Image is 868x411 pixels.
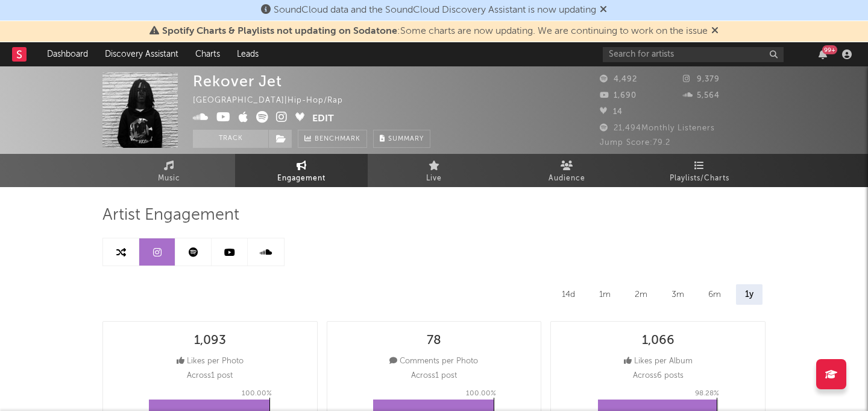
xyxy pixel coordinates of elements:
a: Live [368,154,500,187]
span: Spotify Charts & Playlists not updating on Sodatone [162,27,397,36]
span: : Some charts are now updating. We are continuing to work on the issue [162,27,708,36]
div: 78 [427,334,441,348]
p: Across 1 post [411,369,457,383]
div: 1,066 [642,334,675,348]
div: 2m [626,284,656,305]
span: Playlists/Charts [670,171,729,186]
a: Benchmark [298,130,367,148]
p: 100.00 % [242,386,272,401]
p: 98.28 % [695,386,719,401]
p: 100.00 % [466,386,496,401]
button: 99+ [819,49,827,59]
span: 9,379 [683,75,720,83]
span: Music [158,171,180,186]
p: Across 1 post [187,369,233,383]
span: 21,494 Monthly Listeners [600,124,715,132]
span: Benchmark [315,132,360,147]
div: Likes per Album [624,354,693,369]
span: Engagement [277,171,325,186]
span: Live [426,171,442,186]
a: Audience [500,154,633,187]
div: 1m [590,284,620,305]
span: 4,492 [600,75,637,83]
div: 1y [736,284,763,305]
input: Search for artists [603,47,784,62]
span: Artist Engagement [102,208,239,223]
div: [GEOGRAPHIC_DATA] | Hip-Hop/Rap [193,94,357,108]
span: 14 [600,108,623,116]
span: Dismiss [600,5,607,15]
span: Jump Score: 79.2 [600,139,670,147]
a: Dashboard [39,42,96,66]
button: Edit [312,111,334,126]
div: Likes per Photo [177,354,244,369]
a: Charts [187,42,228,66]
div: Rekover Jet [193,72,282,90]
span: Dismiss [711,27,719,36]
div: 3m [662,284,693,305]
a: Leads [228,42,267,66]
div: 1,093 [194,334,226,348]
span: SoundCloud data and the SoundCloud Discovery Assistant is now updating [274,5,596,15]
a: Discovery Assistant [96,42,187,66]
div: 6m [699,284,730,305]
span: 1,690 [600,92,637,100]
a: Playlists/Charts [633,154,766,187]
div: 99 + [822,45,837,54]
span: Summary [388,136,424,142]
span: 5,564 [683,92,720,100]
div: 14d [553,284,584,305]
a: Engagement [235,154,368,187]
div: Comments per Photo [389,354,478,369]
p: Across 6 posts [633,369,684,383]
a: Music [102,154,235,187]
button: Track [193,130,268,148]
span: Audience [549,171,585,186]
button: Summary [373,130,430,148]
